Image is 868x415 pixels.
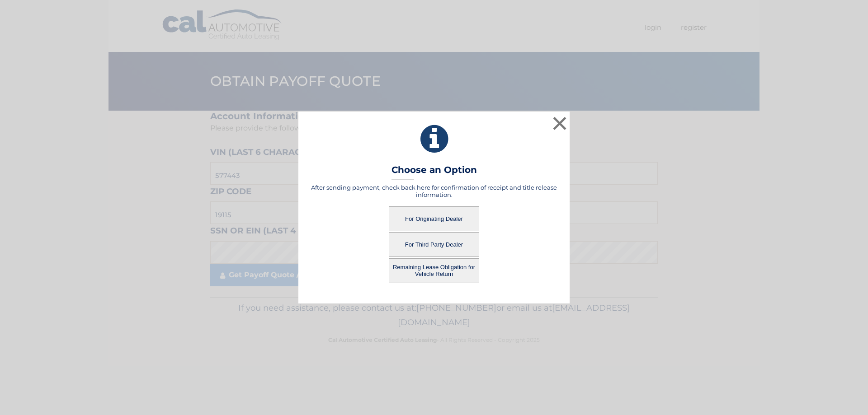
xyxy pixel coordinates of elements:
h3: Choose an Option [392,164,477,180]
button: For Third Party Dealer [389,232,479,257]
button: × [551,114,569,132]
h5: After sending payment, check back here for confirmation of receipt and title release information. [310,184,558,198]
button: For Originating Dealer [389,206,479,231]
button: Remaining Lease Obligation for Vehicle Return [389,258,479,283]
